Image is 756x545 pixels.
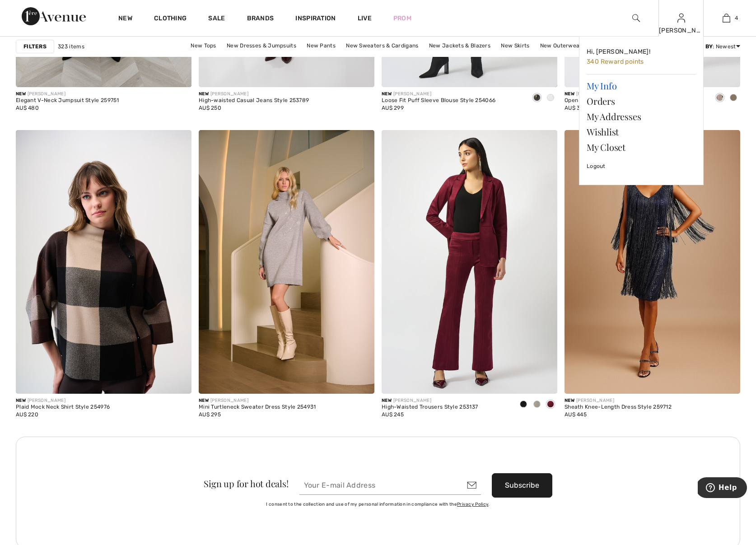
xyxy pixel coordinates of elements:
div: [PERSON_NAME] [382,397,478,404]
a: New Dresses & Jumpsuits [222,40,301,51]
div: Java [727,91,740,106]
a: Sale [208,14,225,24]
a: Hi, [PERSON_NAME]! 340 Reward points [587,44,696,70]
a: My Addresses [587,109,696,124]
img: High-Waisted Trousers Style 253137. Black [382,130,557,394]
span: AU$ 245 [382,411,404,418]
span: AU$ 250 [199,105,221,111]
div: Open Front Belted Trench Style 253252 [565,98,670,104]
span: New [382,398,392,403]
span: AU$ 445 [565,411,587,418]
span: 340 Reward points [587,58,644,65]
img: 1ère Avenue [22,7,86,25]
iframe: Opens a widget where you can find more information [698,477,747,500]
div: [PERSON_NAME] [382,91,495,98]
label: I consent to the collection and use of my personal information in compliance with the . [266,501,490,508]
span: AU$ 220 [16,411,38,418]
button: Subscribe [492,473,552,498]
a: New Pants [302,40,340,51]
div: [PERSON_NAME] [659,26,703,35]
div: Mini Turtleneck Sweater Dress Style 254931 [199,404,316,410]
span: AU$ 295 [199,411,221,418]
a: New Jackets & Blazers [425,40,495,51]
a: Privacy Policy [457,502,488,507]
img: My Info [677,13,685,23]
div: White [544,91,557,106]
span: AU$ 299 [382,105,404,111]
a: Orders [587,93,696,109]
span: New [16,91,26,97]
span: New [565,91,574,97]
div: [PERSON_NAME] [199,91,309,98]
a: New Outerwear [536,40,587,51]
span: New [199,91,209,97]
span: AU$ 385 [565,105,587,111]
div: : Newest [688,42,740,51]
div: Merlot [544,397,557,412]
span: 323 items [58,42,84,51]
div: Plaid Mock Neck Shirt Style 254976 [16,404,110,410]
div: High-Waisted Trousers Style 253137 [382,404,478,410]
a: Sign In [677,14,685,22]
div: [PERSON_NAME] [565,91,670,98]
div: Moonstone [713,91,727,106]
a: My Info [587,78,696,93]
input: Your E-mail Address [299,476,481,495]
strong: Filters [23,42,47,51]
a: Live [358,14,372,23]
div: Sheath Knee-Length Dress Style 259712 [565,404,672,410]
a: 4 [704,13,748,23]
span: New [565,398,574,403]
div: Sign up for hot deals! [204,479,288,488]
div: Elegant V-Neck Jumpsuit Style 259751 [16,98,119,104]
div: [PERSON_NAME] [199,397,316,404]
div: High-waisted Casual Jeans Style 253789 [199,98,309,104]
a: New Tops [186,40,220,51]
a: My Closet [587,140,696,155]
div: Black [530,91,544,106]
span: Hi, [PERSON_NAME]! [587,48,650,56]
div: [PERSON_NAME] [16,397,110,404]
div: Moonstone [530,397,544,412]
img: Sheath Knee-Length Dress Style 259712. Navy [565,130,740,394]
span: Inspiration [295,14,336,24]
img: My Bag [723,13,730,23]
div: [PERSON_NAME] [565,397,672,404]
div: Loose Fit Puff Sleeve Blouse Style 254066 [382,98,495,104]
a: New Skirts [496,40,534,51]
img: search the website [632,13,640,23]
a: Prom [393,14,411,23]
span: 4 [735,14,738,22]
div: Black [517,397,530,412]
img: Mini Turtleneck Sweater Dress Style 254931. Grey melange [199,130,374,394]
a: Logout [587,155,696,177]
a: Brands [247,14,274,24]
a: Clothing [154,14,187,24]
span: New [382,91,392,97]
a: New Sweaters & Cardigans [341,40,423,51]
span: AU$ 480 [16,105,39,111]
a: Wishlist [587,124,696,140]
img: Plaid Mock Neck Shirt Style 254976. Mocha/black [16,130,191,394]
div: [PERSON_NAME] [16,91,119,98]
span: New [16,398,26,403]
a: New [118,14,132,24]
span: New [199,398,209,403]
